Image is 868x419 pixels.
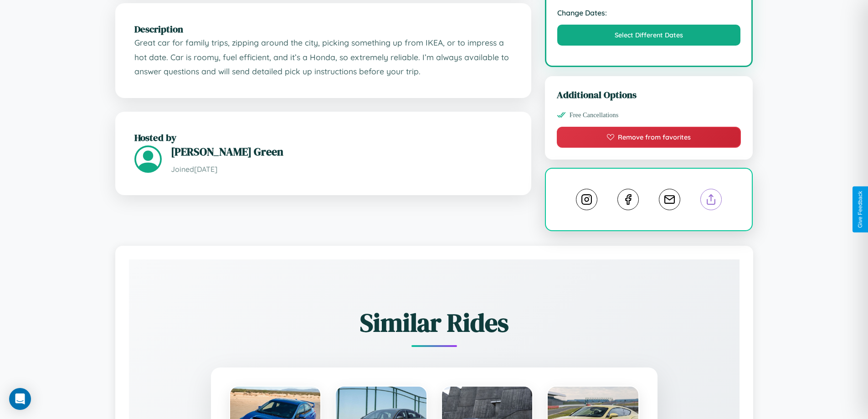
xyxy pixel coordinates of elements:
button: Select Different Dates [557,25,741,46]
div: Open Intercom Messenger [9,388,31,410]
span: Free Cancellations [570,111,619,119]
strong: Change Dates: [557,8,741,17]
h2: Description [134,22,512,36]
h2: Similar Rides [161,305,708,340]
h3: Additional Options [557,88,741,101]
h2: Hosted by [134,131,512,144]
p: Great car for family trips, zipping around the city, picking something up from IKEA, or to impres... [134,36,512,79]
button: Remove from favorites [557,127,741,148]
h3: [PERSON_NAME] Green [171,144,512,159]
p: Joined [DATE] [171,163,512,176]
div: Give Feedback [857,191,863,228]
